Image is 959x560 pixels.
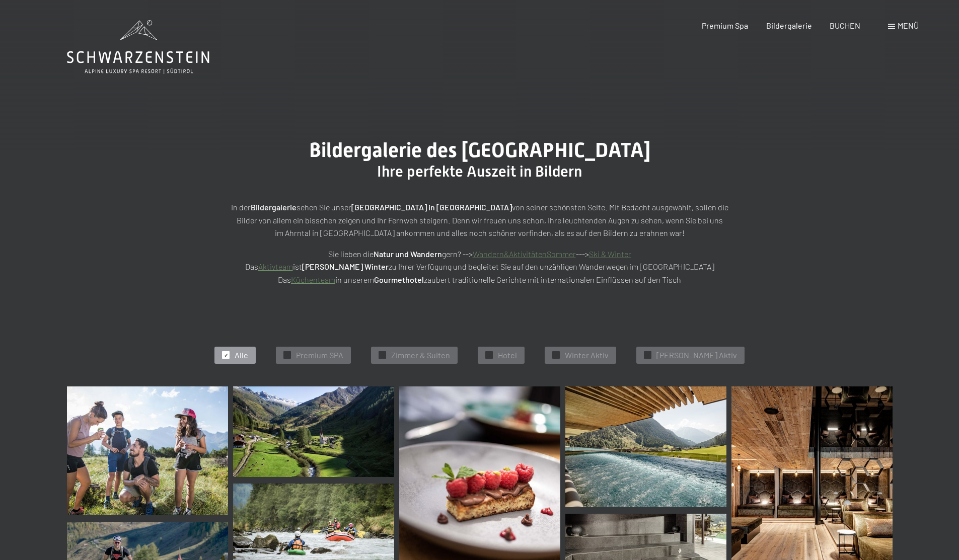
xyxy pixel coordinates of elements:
[285,352,289,359] span: ✓
[351,202,512,212] strong: [GEOGRAPHIC_DATA] in [GEOGRAPHIC_DATA]
[487,352,491,359] span: ✓
[554,352,558,359] span: ✓
[656,350,737,361] span: [PERSON_NAME] Aktiv
[391,350,450,361] span: Zimmer & Suiten
[228,201,731,239] p: In der sehen Sie unser von seiner schönsten Seite. Mit Bedacht ausgewählt, sollen die Bilder von ...
[898,21,919,30] span: Menü
[251,202,297,212] strong: Bildergalerie
[291,275,335,284] a: Küchenteam
[258,262,293,271] a: Aktivteam
[565,386,726,507] img: Wellnesshotels - Erholung - Whirlpool - Inifity Pool - Ahrntal
[702,21,748,30] a: Premium Spa
[302,262,389,271] strong: [PERSON_NAME] Winter
[309,138,650,162] span: Bildergalerie des [GEOGRAPHIC_DATA]
[235,350,248,361] span: Alle
[565,350,609,361] span: Winter Aktiv
[296,350,343,361] span: Premium SPA
[381,352,385,359] span: ✓
[377,163,582,180] span: Ihre perfekte Auszeit in Bildern
[766,21,812,30] a: Bildergalerie
[67,386,228,515] img: Bildergalerie
[224,352,228,359] span: ✓
[374,275,424,284] strong: Gourmethotel
[589,249,631,259] a: Ski & Winter
[473,249,576,259] a: Wandern&AktivitätenSommer
[228,248,731,286] p: Sie lieben die gern? --> ---> Das ist zu Ihrer Verfügung und begleitet Sie auf den unzähligen Wan...
[374,249,442,259] strong: Natur und Wandern
[830,21,860,30] a: BUCHEN
[233,386,394,477] img: Bildergalerie
[498,350,517,361] span: Hotel
[646,352,650,359] span: ✓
